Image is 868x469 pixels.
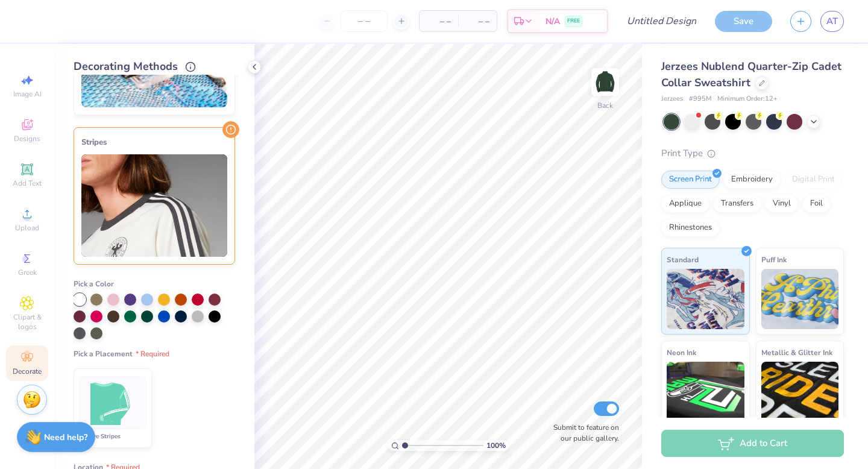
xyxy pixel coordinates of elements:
[826,14,838,28] span: AT
[547,422,619,444] label: Submit to feature on our public gallery.
[761,362,839,422] img: Metallic & Glitter Ink
[617,9,706,33] input: Untitled Design
[81,135,227,150] div: Stripes
[661,59,841,90] span: Jerzees Nublend Quarter-Zip Cadet Collar Sweatshirt
[15,223,39,233] span: Upload
[14,134,40,143] span: Designs
[81,154,227,257] img: Stripes
[74,279,114,289] span: Pick a Color
[689,94,711,104] span: # 995M
[13,89,42,99] span: Image AI
[723,171,781,189] div: Embroidery
[784,171,843,189] div: Digital Print
[667,362,744,422] img: Neon Ink
[820,11,844,32] a: AT
[546,15,560,28] span: N/A
[765,195,799,213] div: Vinyl
[486,440,506,451] span: 100 %
[802,195,831,213] div: Foil
[761,269,839,329] img: Puff Ink
[713,195,761,213] div: Transfers
[18,268,37,277] span: Greek
[667,253,699,266] span: Standard
[74,349,169,359] span: Pick a Placement
[567,17,580,25] span: FREE
[717,94,778,104] span: Minimum Order: 12 +
[661,219,720,237] div: Rhinestones
[761,346,832,359] span: Metallic & Glitter Ink
[465,15,489,28] span: – –
[667,269,744,329] img: Standard
[13,367,42,376] span: Decorate
[427,15,451,28] span: – –
[661,94,683,104] span: Jerzees
[6,312,48,332] span: Clipart & logos
[593,70,617,94] img: Back
[597,100,613,111] div: Back
[761,253,787,266] span: Puff Ink
[13,178,42,188] span: Add Text
[661,195,709,213] div: Applique
[74,58,235,75] div: Decorating Methods
[667,346,696,359] span: Neon Ink
[90,380,136,426] img: Sleeve Stripes
[661,171,720,189] div: Screen Print
[44,432,87,443] strong: Need help?
[79,432,146,441] div: Sleeve Stripes
[661,146,844,160] div: Print Type
[341,10,388,32] input: – –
